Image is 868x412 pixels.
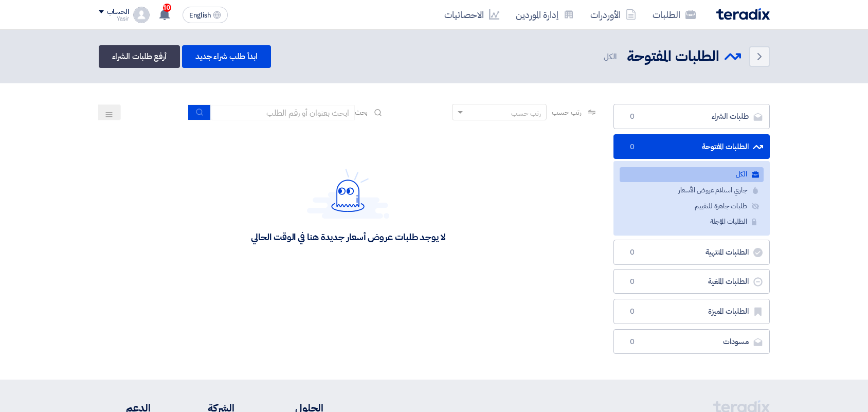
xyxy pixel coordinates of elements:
a: ابدأ طلب شراء جديد [182,45,271,68]
a: الطلبات المؤجلة [620,214,764,229]
a: مسودات0 [613,329,770,354]
button: English [183,7,228,23]
input: ابحث بعنوان أو رقم الطلب [211,105,355,120]
span: الكل [604,51,619,63]
a: الاحصائيات [436,3,508,27]
span: 10 [163,4,171,12]
a: جاري استلام عروض الأسعار [620,183,764,198]
a: الطلبات المفتوحة0 [613,134,770,159]
a: الطلبات المنتهية0 [613,240,770,265]
img: Teradix logo [716,8,770,20]
a: طلبات جاهزة للتقييم [620,199,764,214]
span: 0 [626,112,639,122]
div: الحساب [107,8,129,16]
h2: الطلبات المفتوحة [627,47,719,67]
a: الطلبات الملغية0 [613,269,770,294]
img: Hello [307,169,389,219]
span: 0 [626,247,639,258]
div: رتب حسب [511,108,541,119]
a: الأوردرات [582,3,644,27]
span: 0 [626,337,639,347]
span: English [189,12,211,19]
div: لا يوجد طلبات عروض أسعار جديدة هنا في الوقت الحالي [251,231,445,243]
a: الطلبات المميزة0 [613,299,770,324]
a: أرفع طلبات الشراء [99,45,180,68]
span: بحث [355,107,368,118]
span: 0 [626,277,639,287]
a: إدارة الموردين [508,3,582,27]
a: الكل [620,167,764,182]
span: 0 [626,307,639,317]
img: profile_test.png [133,7,150,23]
div: Yasir [99,16,129,22]
span: 0 [626,142,639,152]
a: الطلبات [644,3,704,27]
span: رتب حسب [552,107,581,118]
a: طلبات الشراء0 [613,104,770,129]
